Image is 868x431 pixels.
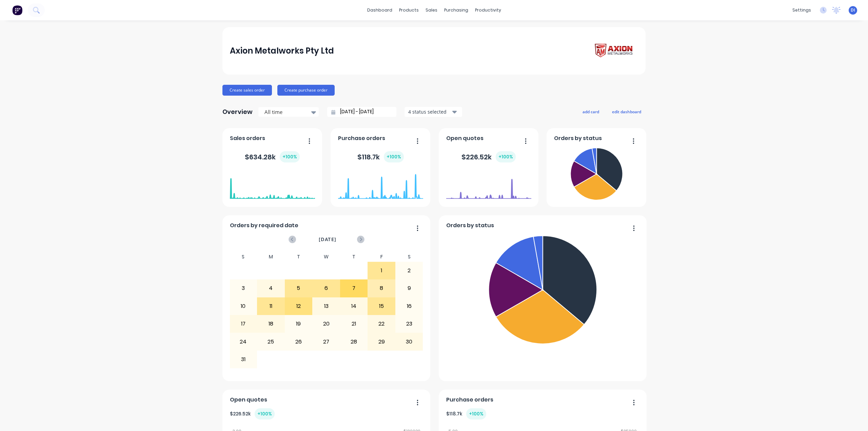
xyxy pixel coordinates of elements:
[230,396,267,404] span: Open quotes
[230,408,275,419] div: $ 226.52k
[364,5,396,15] a: dashboard
[608,107,646,116] button: edit dashboard
[319,236,336,243] span: [DATE]
[422,5,441,15] div: sales
[340,280,368,297] div: 7
[257,298,284,315] div: 11
[368,298,395,315] div: 15
[313,333,340,350] div: 27
[396,333,423,350] div: 30
[313,315,340,332] div: 20
[313,280,340,297] div: 6
[312,252,340,262] div: W
[368,315,395,332] div: 22
[285,280,312,297] div: 5
[446,134,484,142] span: Open quotes
[384,151,404,162] div: + 100 %
[472,5,505,15] div: productivity
[230,134,265,142] span: Sales orders
[257,333,284,350] div: 25
[230,333,257,350] div: 24
[368,333,395,350] div: 29
[340,333,368,350] div: 28
[230,351,257,368] div: 31
[405,107,462,117] button: 4 status selected
[396,280,423,297] div: 9
[340,252,368,262] div: T
[461,151,516,162] div: $ 226.52k
[338,134,385,142] span: Purchase orders
[230,298,257,315] div: 10
[222,105,253,119] div: Overview
[554,134,602,142] span: Orders by status
[578,107,604,116] button: add card
[230,315,257,332] div: 17
[285,333,312,350] div: 26
[446,396,493,404] span: Purchase orders
[230,44,334,58] div: Axion Metalworks Pty Ltd
[396,298,423,315] div: 16
[395,252,423,262] div: S
[368,262,395,279] div: 1
[230,252,257,262] div: S
[230,280,257,297] div: 3
[313,298,340,315] div: 13
[441,5,472,15] div: purchasing
[277,85,335,96] button: Create purchase order
[368,252,395,262] div: F
[496,151,516,162] div: + 100 %
[368,280,395,297] div: 8
[285,315,312,332] div: 19
[257,252,285,262] div: M
[255,408,275,419] div: + 100 %
[446,408,486,419] div: $ 118.7k
[340,315,368,332] div: 21
[12,5,22,15] img: Factory
[851,7,855,13] span: DI
[340,298,368,315] div: 14
[408,108,451,115] div: 4 status selected
[396,262,423,279] div: 2
[466,408,486,419] div: + 100 %
[357,151,404,162] div: $ 118.7k
[280,151,300,162] div: + 100 %
[285,298,312,315] div: 12
[591,41,638,61] img: Axion Metalworks Pty Ltd
[222,85,272,96] button: Create sales order
[789,5,814,15] div: settings
[396,5,422,15] div: products
[257,315,284,332] div: 18
[245,151,300,162] div: $ 634.28k
[257,280,284,297] div: 4
[396,315,423,332] div: 23
[285,252,313,262] div: T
